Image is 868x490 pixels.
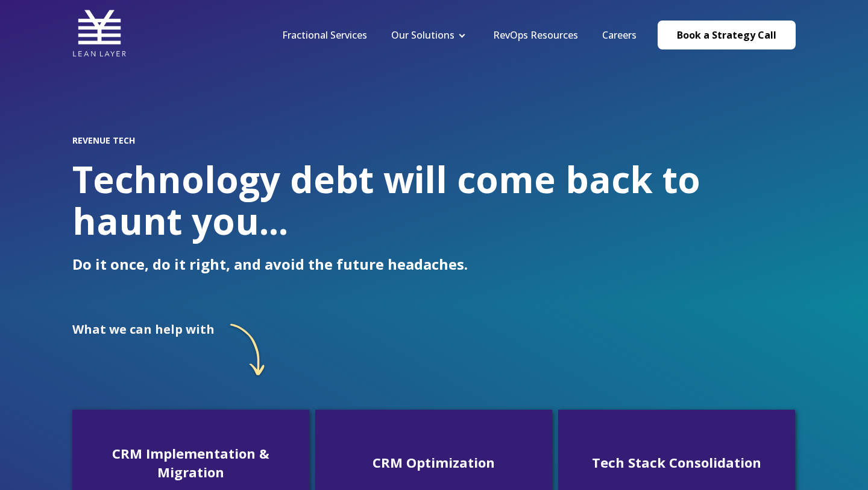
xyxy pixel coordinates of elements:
[270,28,649,42] div: Navigation Menu
[493,28,578,42] a: RevOps Resources
[72,256,796,273] p: Do it once, do it right, and avoid the future headaches.
[568,453,785,472] h3: Tech Stack Consolidation
[391,28,454,42] a: Our Solutions
[282,28,367,42] a: Fractional Services
[602,28,637,42] a: Careers
[325,453,542,472] h3: CRM Optimization
[72,322,215,336] h2: What we can help with
[658,21,796,49] a: Book a Strategy Call
[82,444,300,482] h3: CRM Implementation & Migration
[72,6,127,60] img: Lean Layer Logo
[72,136,796,145] h2: REVENUE TECH
[72,159,796,242] h1: Technology debt will come back to haunt you...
